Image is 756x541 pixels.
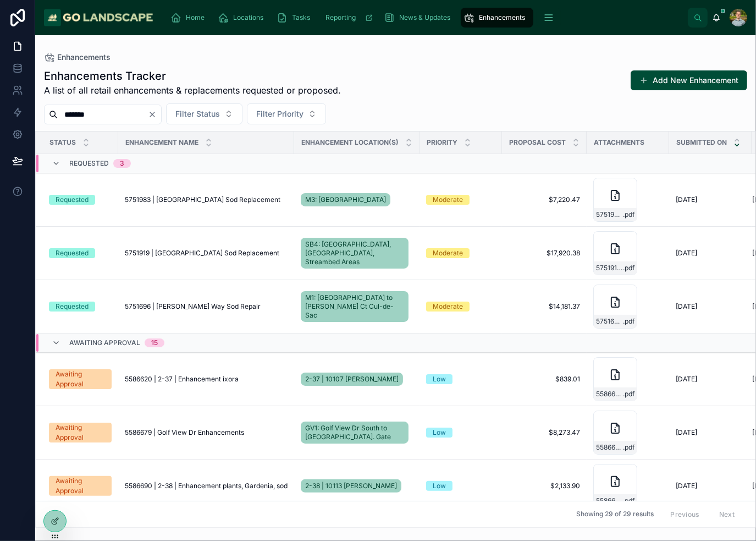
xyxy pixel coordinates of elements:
span: 5586679-Golf-Club-Gate---Switch-Back-or-Pine-Straw-Options [596,443,623,452]
span: .pdf [623,496,634,505]
span: Enhancement Location(s) [301,138,399,147]
div: Low [433,428,446,438]
a: 2-38 | 10113 [PERSON_NAME] [301,477,413,495]
button: Add New Enhancement [631,70,747,90]
div: Moderate [433,195,463,205]
span: Tasks [293,13,311,22]
span: [DATE] [676,195,697,204]
a: $17,920.38 [509,249,580,258]
span: .pdf [623,390,634,398]
a: [DATE] [676,302,745,311]
a: News & Updates [381,8,459,28]
h1: Enhancements Tracker [44,68,341,84]
a: Moderate [426,302,495,312]
span: Home [186,13,205,22]
span: Filter Status [175,108,220,119]
a: Awaiting Approval [49,423,112,442]
a: $8,273.47 [509,428,580,437]
button: Clear [148,110,161,119]
a: Requested [49,195,112,205]
span: Showing 29 of 29 results [576,510,654,519]
div: scrollable content [162,6,688,30]
span: [DATE] [676,302,697,311]
span: 5586620 [596,390,623,398]
span: $14,181.37 [509,302,580,311]
a: $2,133.90 [509,482,580,490]
span: GV1: Golf View Dr South to [GEOGRAPHIC_DATA]. Gate [305,424,404,441]
a: 2-37 | 10107 [PERSON_NAME] [301,373,403,386]
img: App logo [44,9,153,26]
div: Awaiting Approval [56,423,105,442]
span: 5751919 | [GEOGRAPHIC_DATA] Sod Replacement [125,249,279,258]
a: SB4: [GEOGRAPHIC_DATA], [GEOGRAPHIC_DATA], Streambed Areas [301,236,413,271]
a: 5751696 | [PERSON_NAME] Way Sod Repair [125,302,288,311]
a: 5751983 | [GEOGRAPHIC_DATA] Sod Replacement [125,195,288,204]
a: 5586679 | Golf View Dr Enhancements [125,428,288,437]
a: Requested [49,248,112,258]
span: Enhancements [479,13,526,22]
a: Enhancements [461,8,533,28]
a: 5751983-Charming-Park-Sod-Replacement.pdf [593,178,663,222]
a: 5751919 | [GEOGRAPHIC_DATA] Sod Replacement [125,249,288,258]
a: M3: [GEOGRAPHIC_DATA] [301,191,413,209]
span: Reporting [326,13,356,22]
span: 5751696-[PERSON_NAME]-Way-Sod-Replacement [596,317,623,326]
span: [DATE] [676,428,697,437]
span: 5586679 | Golf View Dr Enhancements [125,428,244,437]
span: 5751919-Formal-Park-Sod-Replacement [596,264,623,272]
a: 2-38 | 10113 [PERSON_NAME] [301,479,401,493]
span: Submitted on [676,138,727,147]
a: Tasks [274,8,318,28]
span: 5586620 | 2-37 | Enhancement ixora [125,375,239,384]
div: Requested [56,248,89,258]
a: [DATE] [676,195,745,204]
button: Select Button [247,103,326,124]
div: Low [433,374,446,384]
a: M1: [GEOGRAPHIC_DATA] to [PERSON_NAME] Ct Cul-de-Sac [301,291,409,322]
span: Awaiting Approval [69,338,140,347]
a: M1: [GEOGRAPHIC_DATA] to [PERSON_NAME] Ct Cul-de-Sac [301,289,413,324]
a: Awaiting Approval [49,369,112,389]
span: Status [49,138,76,147]
a: [DATE] [676,428,745,437]
a: 5751696-[PERSON_NAME]-Way-Sod-Replacement.pdf [593,285,663,329]
span: M3: [GEOGRAPHIC_DATA] [305,195,386,204]
a: 2-37 | 10107 [PERSON_NAME] [301,370,413,388]
span: M1: [GEOGRAPHIC_DATA] to [PERSON_NAME] Ct Cul-de-Sac [305,293,404,320]
a: Moderate [426,195,495,205]
a: Locations [215,8,272,28]
div: Awaiting Approval [56,476,105,496]
span: .pdf [623,317,634,326]
a: Home [168,8,213,28]
a: 5751919-Formal-Park-Sod-Replacement.pdf [593,231,663,275]
span: [DATE] [676,375,697,384]
div: 3 [120,159,124,168]
a: $839.01 [509,375,580,384]
span: Enhancements [57,52,111,63]
div: Requested [56,195,89,205]
div: Requested [56,302,89,312]
div: 15 [151,338,158,347]
span: Locations [234,13,264,22]
a: $7,220.47 [509,195,580,204]
span: Proposal Cost [509,138,566,147]
span: A list of all retail enhancements & replacements requested or proposed. [44,84,341,97]
a: [DATE] [676,375,745,384]
a: [DATE] [676,249,745,258]
a: GV1: Golf View Dr South to [GEOGRAPHIC_DATA]. Gate [301,419,413,446]
span: 2-37 | 10107 [PERSON_NAME] [305,375,399,384]
span: Filter Priority [256,108,303,119]
a: Moderate [426,248,495,258]
span: .pdf [623,210,634,219]
a: 5586679-Golf-Club-Gate---Switch-Back-or-Pine-Straw-Options.pdf [593,411,663,455]
a: M3: [GEOGRAPHIC_DATA] [301,193,390,206]
a: Requested [49,302,112,312]
a: Low [426,374,495,384]
span: News & Updates [400,13,451,22]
